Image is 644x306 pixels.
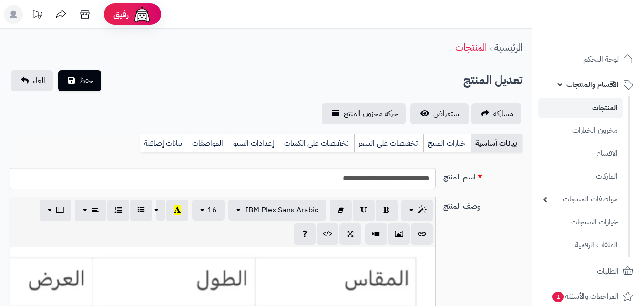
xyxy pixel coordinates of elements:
[566,78,619,91] span: الأقسام والمنتجات
[538,166,623,187] a: الماركات
[354,134,423,153] a: تخفيضات على السعر
[538,98,623,118] a: المنتجات
[552,292,564,303] span: 1
[228,200,326,221] button: IBM Plex Sans Arabic
[471,134,522,153] a: بيانات أساسية
[280,134,354,153] a: تخفيضات على الكميات
[455,40,487,54] a: المنتجات
[463,71,522,90] h2: تعديل المنتج
[440,197,526,212] label: وصف المنتج
[245,204,318,216] span: IBM Plex Sans Arabic
[79,75,93,86] span: حفظ
[538,212,623,232] a: خيارات المنتجات
[410,103,469,124] a: استعراض
[140,134,188,153] a: بيانات إضافية
[25,5,49,26] a: تحديثات المنصة
[207,204,217,216] span: 16
[538,143,623,164] a: الأقسام
[188,134,229,153] a: المواصفات
[11,70,53,91] a: الغاء
[538,235,623,255] a: الملفات الرقمية
[133,5,152,24] img: ai-face.png
[538,48,638,71] a: لوحة التحكم
[538,189,623,210] a: مواصفات المنتجات
[538,260,638,283] a: الطلبات
[579,22,635,42] img: logo-2.png
[58,70,101,91] button: حفظ
[440,168,526,183] label: اسم المنتج
[229,134,280,153] a: إعدادات السيو
[552,290,619,303] span: المراجعات والأسئلة
[471,103,521,124] a: مشاركه
[583,53,619,66] span: لوحة التحكم
[192,200,225,221] button: 16
[423,134,471,153] a: خيارات المنتج
[494,40,522,54] a: الرئيسية
[597,264,619,278] span: الطلبات
[344,108,398,119] span: حركة مخزون المنتج
[322,103,406,124] a: حركة مخزون المنتج
[33,75,45,86] span: الغاء
[493,108,513,119] span: مشاركه
[538,120,623,141] a: مخزون الخيارات
[433,108,461,119] span: استعراض
[113,9,129,20] span: رفيق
